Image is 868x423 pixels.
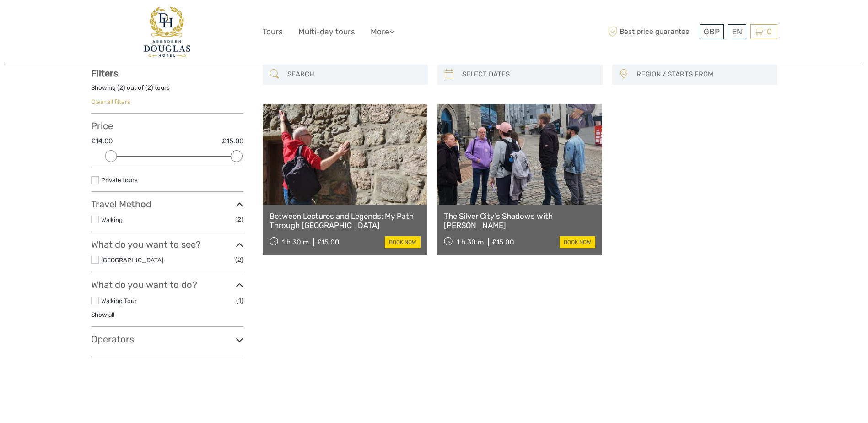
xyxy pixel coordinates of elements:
[284,66,423,82] input: SEARCH
[298,25,355,38] a: Multi-day tours
[270,211,421,230] a: Between Lectures and Legends: My Path Through [GEOGRAPHIC_DATA]
[91,239,243,250] h3: What do you want to see?
[91,83,243,98] div: Showing ( ) out of ( ) tours
[101,216,123,223] a: Walking
[91,98,130,105] a: Clear all filters
[235,214,243,225] span: (2)
[458,66,598,82] input: SELECT DATES
[704,27,720,36] span: GBP
[385,236,421,248] a: book now
[105,14,116,25] button: Open LiveChat chat widget
[282,238,309,246] span: 1 h 30 m
[263,25,283,38] a: Tours
[91,311,114,318] a: Show all
[457,238,484,246] span: 1 h 30 m
[91,136,113,146] label: £14.00
[101,256,163,264] a: [GEOGRAPHIC_DATA]
[119,83,123,92] label: 2
[101,176,138,184] a: Private tours
[766,27,773,36] span: 0
[222,136,243,146] label: £15.00
[147,83,151,92] label: 2
[13,16,103,23] p: We're away right now. Please check back later!
[728,24,746,39] div: EN
[91,68,118,79] strong: Filters
[492,238,514,246] div: £15.00
[560,236,595,248] a: book now
[235,255,243,265] span: (2)
[144,7,190,57] img: 2960-89bb2545-f6ad-46b0-ae05-39f85dfc8f48_logo_big.png
[101,297,137,304] a: Walking Tour
[91,120,243,131] h3: Price
[317,238,340,246] div: £15.00
[91,279,243,290] h3: What do you want to do?
[632,67,773,82] button: REGION / STARTS FROM
[371,25,394,38] a: More
[236,295,243,306] span: (1)
[606,24,697,39] span: Best price guarantee
[91,334,243,345] h3: Operators
[91,199,243,210] h3: Travel Method
[444,211,595,230] a: The Silver City's Shadows with [PERSON_NAME]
